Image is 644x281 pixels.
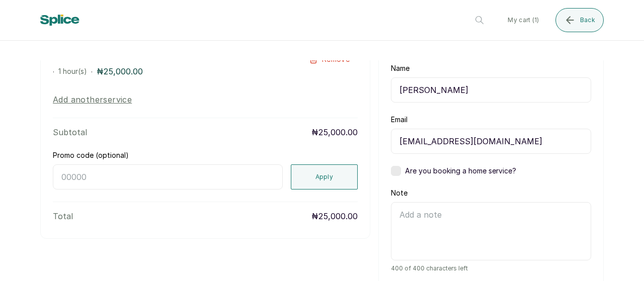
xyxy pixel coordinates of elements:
[500,8,547,32] button: My cart (1)
[555,8,604,32] button: Back
[53,210,73,222] p: Total
[391,129,591,154] input: email@acme.com
[391,77,591,103] input: Jane Okon
[391,115,408,125] label: Email
[405,166,516,176] span: Are you booking a home service?
[580,16,595,24] span: Back
[391,264,591,272] span: 400 of 400 characters left
[391,188,408,198] label: Note
[53,93,132,106] button: Add anotherservice
[53,65,297,77] div: · ·
[58,67,87,75] span: 1 hour(s)
[311,210,358,222] p: ₦25,000.00
[53,164,283,190] input: 00000
[53,126,87,138] p: Subtotal
[391,63,410,73] label: Name
[53,150,129,160] label: Promo code (optional)
[291,164,358,190] button: Apply
[97,65,143,77] p: ₦25,000.00
[311,126,358,138] p: ₦25,000.00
